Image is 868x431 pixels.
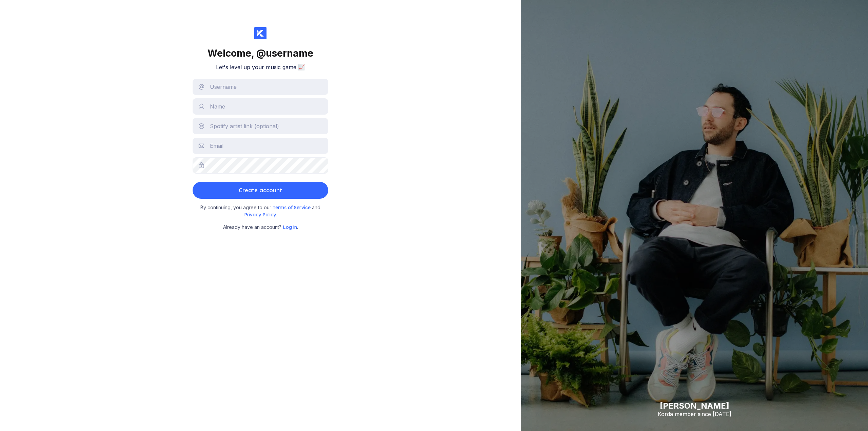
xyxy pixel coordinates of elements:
a: Privacy Policy [244,212,276,217]
a: Log in [283,224,297,230]
div: Create account [239,183,282,197]
input: Username [193,79,328,95]
div: Welcome, [208,47,313,59]
h2: Let's level up your music game 📈 [216,64,305,71]
input: Spotify artist link (optional) [193,118,328,134]
input: Email [193,138,328,154]
span: username [266,47,313,59]
small: By continuing, you agree to our and . [196,204,325,218]
div: Korda member since [DATE] [658,411,731,417]
input: Name [193,98,328,115]
div: [PERSON_NAME] [658,401,731,411]
a: Terms of Service [273,204,312,210]
button: Create account [193,182,328,199]
span: @ [256,47,266,59]
small: Already have an account? . [223,223,298,231]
